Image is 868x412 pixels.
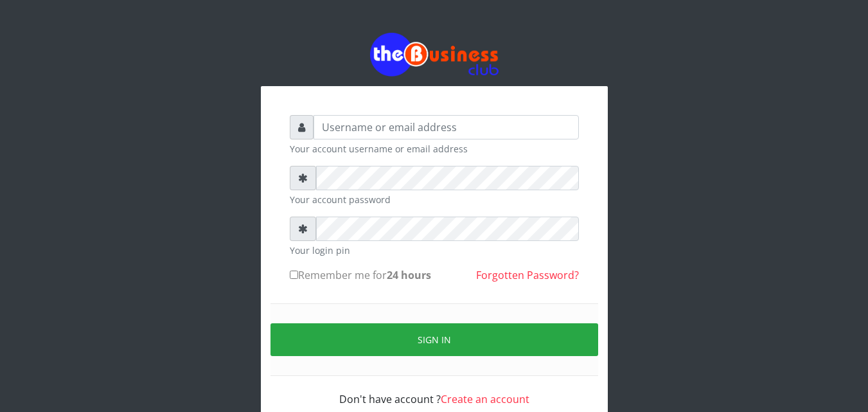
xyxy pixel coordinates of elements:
small: Your login pin [290,244,579,257]
small: Your account password [290,193,579,206]
input: Username or email address [314,115,579,139]
a: Forgotten Password? [476,268,579,282]
b: 24 hours [387,268,431,282]
small: Your account username or email address [290,142,579,156]
div: Don't have account ? [290,376,579,407]
input: Remember me for24 hours [290,271,298,279]
a: Create an account [441,392,529,406]
label: Remember me for [290,267,431,283]
button: Sign in [270,323,598,356]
